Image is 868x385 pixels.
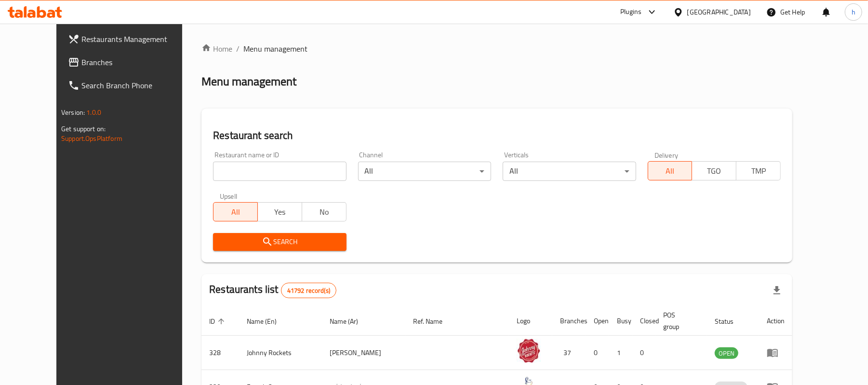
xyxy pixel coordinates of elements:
[262,205,298,219] span: Yes
[715,348,738,359] span: OPEN
[715,347,738,359] div: OPEN
[281,286,336,295] span: 41792 record(s)
[60,51,201,74] a: Branches
[759,306,792,336] th: Action
[217,205,254,219] span: All
[201,43,232,55] a: Home
[663,309,695,332] span: POS group
[358,162,491,181] div: All
[620,6,641,18] div: Plugins
[239,336,322,370] td: Johnny Rockets
[767,347,785,358] div: Menu
[736,161,781,180] button: TMP
[201,43,792,55] nav: breadcrumb
[81,80,194,91] span: Search Branch Phone
[213,202,258,221] button: All
[306,205,343,219] span: No
[552,306,586,336] th: Branches
[201,74,296,89] h2: Menu management
[61,132,122,145] a: Support.OpsPlatform
[247,316,289,327] span: Name (En)
[552,336,586,370] td: 37
[509,306,552,336] th: Logo
[86,106,101,119] span: 1.0.0
[201,336,239,370] td: 328
[209,316,227,327] span: ID
[60,27,201,51] a: Restaurants Management
[692,161,736,180] button: TGO
[586,336,609,370] td: 0
[220,192,238,199] label: Upsell
[654,151,679,158] label: Delivery
[632,336,655,370] td: 0
[765,279,788,302] div: Export file
[586,306,609,336] th: Open
[61,123,106,135] span: Get support on:
[302,202,347,221] button: No
[243,43,307,55] span: Menu management
[740,164,777,178] span: TMP
[715,316,746,327] span: Status
[221,236,338,248] span: Search
[236,43,240,55] li: /
[696,164,733,178] span: TGO
[852,7,855,17] span: h
[81,33,194,45] span: Restaurants Management
[330,316,371,327] span: Name (Ar)
[60,74,201,97] a: Search Branch Phone
[81,56,194,68] span: Branches
[209,282,336,298] h2: Restaurants list
[257,202,302,221] button: Yes
[517,339,541,363] img: Johnny Rockets
[322,336,406,370] td: [PERSON_NAME]
[414,316,455,327] span: Ref. Name
[213,233,346,251] button: Search
[648,161,693,180] button: All
[632,306,655,336] th: Closed
[609,306,632,336] th: Busy
[652,164,689,178] span: All
[503,162,636,181] div: All
[213,128,781,143] h2: Restaurant search
[609,336,632,370] td: 1
[281,283,336,298] div: Total records count
[61,106,85,119] span: Version:
[213,162,346,181] input: Search for restaurant name or ID..
[687,7,751,17] div: [GEOGRAPHIC_DATA]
